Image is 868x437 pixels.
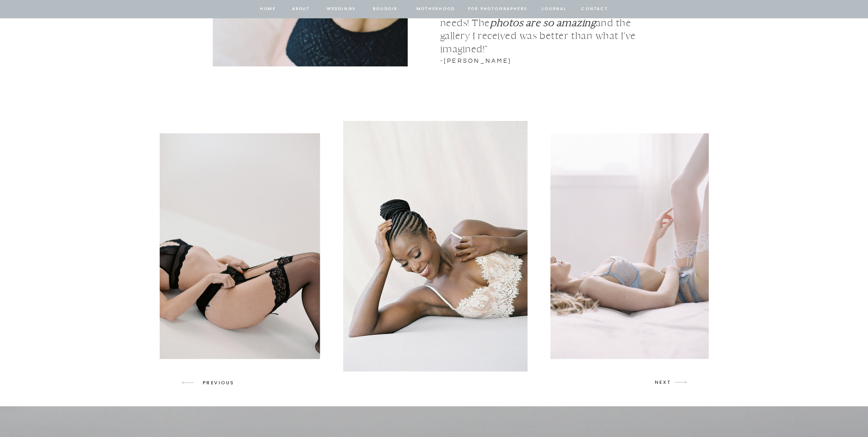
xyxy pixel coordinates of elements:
h3: -[PERSON_NAME] [440,57,547,67]
a: home [259,5,277,13]
img: woman in black lace lingerie showcasing torso and legs holds her garter belt in seattle boudoir s... [151,133,320,359]
img: woman laying down in light blue lingerie set with white stockings strokes leg in seattle bridal b... [550,133,716,359]
a: contact [580,5,609,13]
a: for photographers [468,5,528,13]
p: NEXT [655,378,672,387]
a: about [291,5,311,13]
a: BOUDOIR [372,5,399,13]
p: PREVIOUS [203,379,238,387]
b: photos are so amazing [490,17,596,29]
img: african american woman in ivory lace lingerie smiles looking down in classy boudoir session in se... [343,121,528,371]
a: Weddings [326,5,357,13]
a: Motherhood [416,5,454,13]
a: journal [540,5,568,13]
